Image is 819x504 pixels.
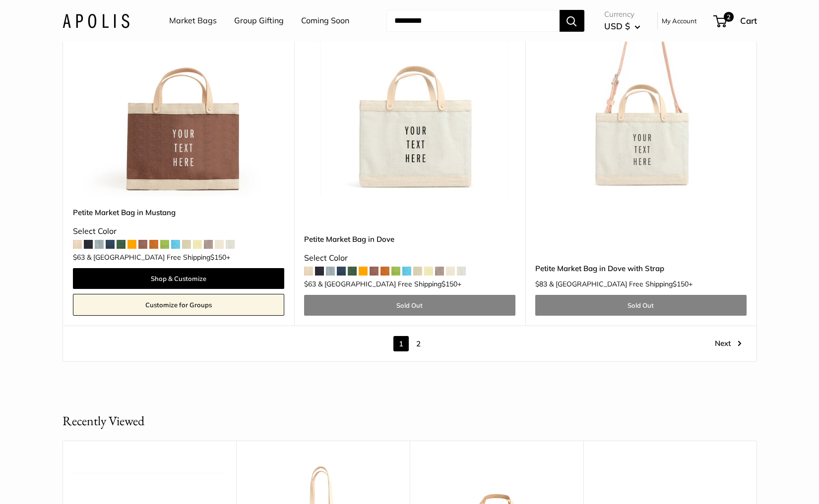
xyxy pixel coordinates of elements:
[73,268,284,289] a: Shop & Customize
[169,13,217,28] a: Market Bags
[560,10,584,32] button: Search
[301,13,349,28] a: Coming Soon
[63,13,129,28] img: Apolis
[604,21,630,31] span: USD $
[73,224,284,239] div: Select Color
[715,336,742,351] a: Next
[304,295,515,316] a: Sold Out
[386,10,560,32] input: Search...
[673,280,689,288] span: $150
[234,13,284,28] a: Group Gifting
[411,336,426,351] a: 2
[63,411,144,431] h2: Recently Viewed
[304,280,316,288] span: $63
[318,280,461,287] span: & [GEOGRAPHIC_DATA] Free Shipping +
[723,12,733,22] span: 2
[441,280,457,288] span: $150
[535,280,547,288] span: $83
[210,253,226,262] span: $150
[73,207,284,218] a: Petite Market Bag in Mustang
[662,15,697,27] a: My Account
[73,294,284,316] a: Customize for Groups
[604,7,640,21] span: Currency
[549,280,693,287] span: & [GEOGRAPHIC_DATA] Free Shipping +
[740,15,757,26] span: Cart
[393,336,409,351] span: 1
[73,253,85,262] span: $63
[8,466,106,496] iframe: Sign Up via Text for Offers
[535,295,747,316] a: Sold Out
[304,233,515,245] a: Petite Market Bag in Dove
[304,251,515,266] div: Select Color
[87,254,230,261] span: & [GEOGRAPHIC_DATA] Free Shipping +
[604,18,640,34] button: USD $
[535,263,747,274] a: Petite Market Bag in Dove with Strap
[714,13,757,29] a: 2 Cart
